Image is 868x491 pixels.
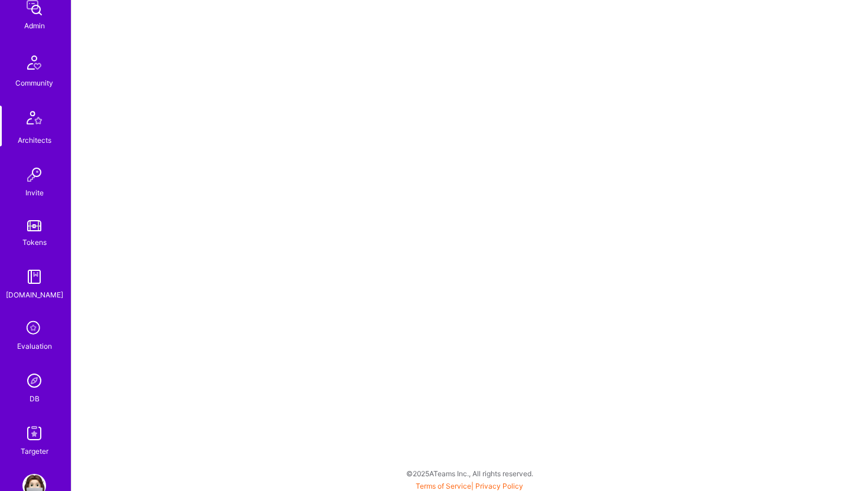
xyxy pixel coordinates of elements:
[23,317,45,340] i: icon SelectionTeam
[24,19,45,32] div: Admin
[21,445,48,457] div: Targeter
[22,265,46,289] img: guide book
[22,369,46,392] img: Admin Search
[20,106,48,134] img: Architects
[22,421,46,445] img: Skill Targeter
[22,236,47,248] div: Tokens
[416,482,471,490] a: Terms of Service
[20,48,48,77] img: Community
[71,459,868,488] div: © 2025 ATeams Inc., All rights reserved.
[17,340,52,352] div: Evaluation
[6,289,63,301] div: [DOMAIN_NAME]
[416,482,523,490] span: |
[475,482,523,490] a: Privacy Policy
[18,134,51,146] div: Architects
[27,220,41,231] img: tokens
[25,186,44,199] div: Invite
[15,77,53,89] div: Community
[30,392,40,405] div: DB
[22,163,46,186] img: Invite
